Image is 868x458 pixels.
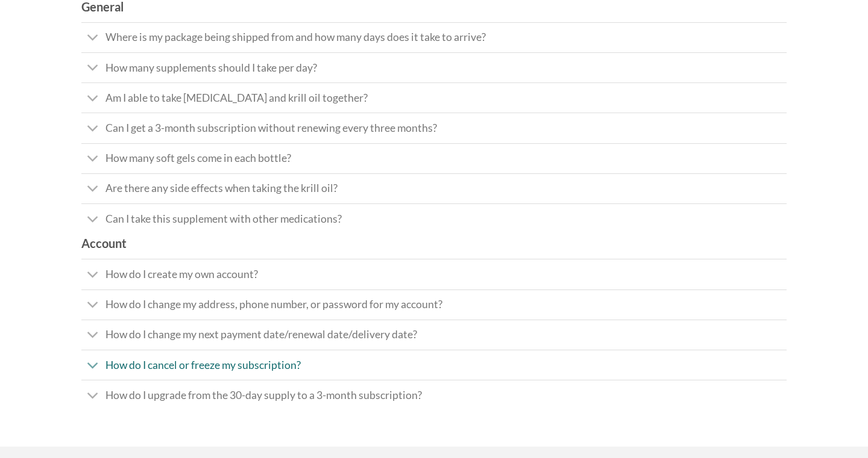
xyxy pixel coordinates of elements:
span: Can I take this supplement with other medications? [105,212,342,225]
a: Toggle Can I take this supplement with other medications? [81,203,787,234]
span: How do I change my next payment date/renewal date/delivery date? [105,328,417,341]
a: Toggle Can I get a 3-month subscription without renewing every three months? [81,113,787,143]
button: Toggle [81,262,105,288]
button: Toggle [81,383,105,409]
span: Are there any side effects when taking the krill oil? [105,182,338,194]
a: Toggle How do I change my address, phone number, or password for my account? [81,289,787,320]
h3: Account [81,234,787,253]
button: Toggle [81,177,105,203]
button: Toggle [81,323,105,349]
span: How do I cancel or freeze my subscription? [105,359,301,371]
a: Toggle Where is my package being shipped from and how many days does it take to arrive? [81,22,787,52]
a: Toggle How many supplements should I take per day? [81,52,787,82]
span: How do I upgrade from the 30-day supply to a 3-month subscription? [105,389,422,401]
a: Toggle How do I cancel or freeze my subscription? [81,350,787,380]
span: How many soft gels come in each bottle? [105,152,291,164]
a: Toggle Are there any side effects when taking the krill oil? [81,173,787,203]
span: Can I get a 3-month subscription without renewing every three months? [105,122,437,134]
span: How do I create my own account? [105,268,258,280]
span: Am I able to take [MEDICAL_DATA] and krill oil together? [105,91,368,104]
button: Toggle [81,56,105,82]
a: Toggle How do I create my own account? [81,259,787,289]
button: Toggle [81,353,105,379]
a: Toggle How do I upgrade from the 30-day supply to a 3-month subscription? [81,380,787,410]
button: Toggle [81,293,105,319]
a: Toggle How many soft gels come in each bottle? [81,143,787,173]
span: How do I change my address, phone number, or password for my account? [105,298,442,311]
button: Toggle [81,26,105,52]
span: Where is my package being shipped from and how many days does it take to arrive? [105,31,486,43]
a: Toggle How do I change my next payment date/renewal date/delivery date? [81,320,787,350]
a: Toggle Am I able to take [MEDICAL_DATA] and krill oil together? [81,82,787,113]
button: Toggle [81,117,105,143]
span: How many supplements should I take per day? [105,61,317,74]
button: Toggle [81,86,105,112]
button: Toggle [81,207,105,233]
button: Toggle [81,147,105,173]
